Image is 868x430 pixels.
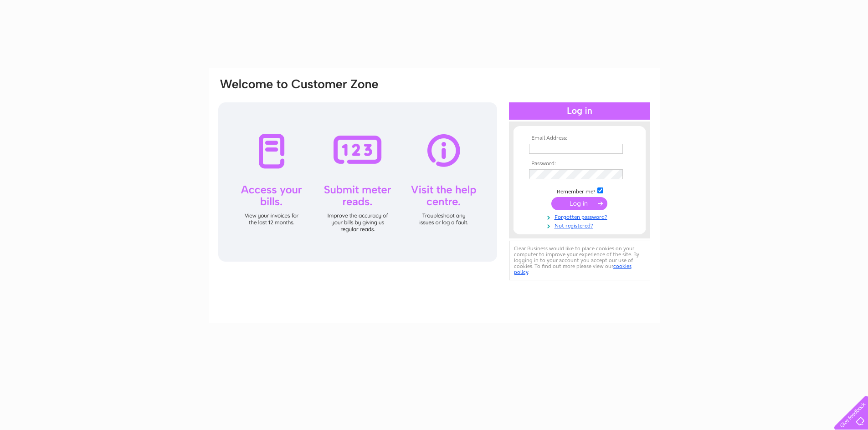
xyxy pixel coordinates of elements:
[527,186,632,195] td: Remember me?
[527,161,632,167] th: Password:
[551,197,607,210] input: Submit
[529,212,632,221] a: Forgotten password?
[527,135,632,142] th: Email Address:
[509,241,650,280] div: Clear Business would like to place cookies on your computer to improve your experience of the sit...
[514,263,632,275] a: cookies policy
[529,221,632,229] a: Not registered?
